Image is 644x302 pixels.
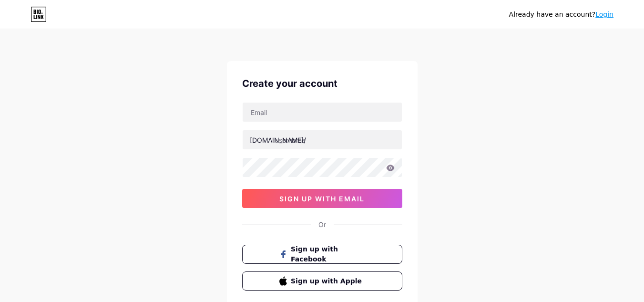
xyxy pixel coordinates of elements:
span: sign up with email [279,195,365,203]
span: Sign up with Apple [291,276,365,286]
input: username [243,130,402,149]
button: sign up with email [242,189,402,208]
input: Email [243,103,402,122]
span: Sign up with Facebook [291,244,365,264]
button: Sign up with Facebook [242,245,402,264]
div: Create your account [242,76,402,91]
div: Or [318,219,326,229]
div: [DOMAIN_NAME]/ [250,135,306,145]
div: Already have an account? [509,10,613,20]
button: Sign up with Apple [242,271,402,291]
a: Login [595,10,613,18]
